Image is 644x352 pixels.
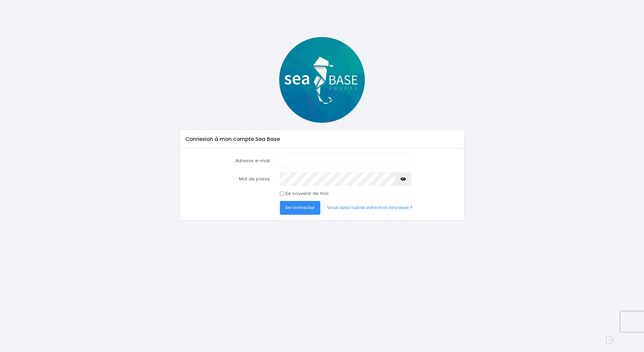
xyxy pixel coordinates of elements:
div: Connexion à mon compte Sea Base [180,130,464,149]
a: Vous avez oublié votre mot de passe ? [322,201,418,214]
button: Se connecter [280,201,320,214]
label: Mot de passe [181,172,275,186]
label: Adresse e-mail [181,154,275,168]
span: Se connecter [285,204,315,211]
label: Se souvenir de moi [285,190,328,197]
